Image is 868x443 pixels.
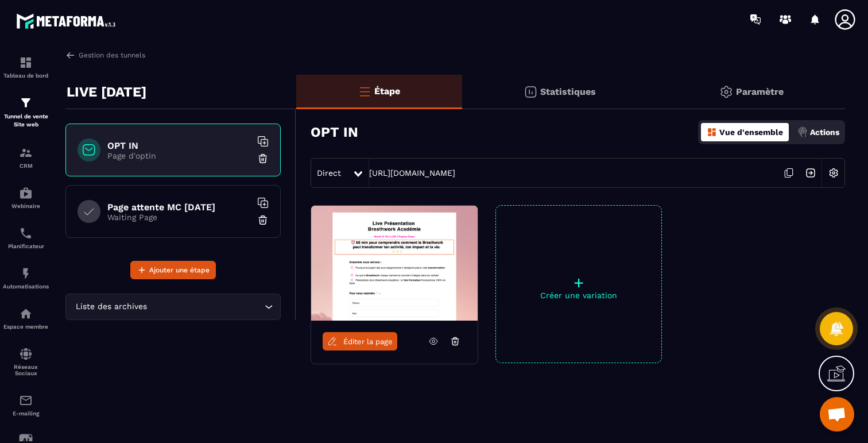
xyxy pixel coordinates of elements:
h3: OPT IN [311,124,358,140]
a: automationsautomationsEspace membre [3,298,49,338]
div: Ouvrir le chat [820,397,854,432]
span: Direct [317,168,341,178]
p: Tableau de bord [3,72,49,79]
img: actions.d6e523a2.png [797,127,808,137]
a: Éditer la page [323,332,397,350]
p: LIVE [DATE] [67,80,146,103]
p: Webinaire [3,203,49,209]
img: trash [257,153,269,164]
img: email [19,394,33,407]
p: Statistiques [540,86,596,97]
a: formationformationCRM [3,137,49,178]
p: Tunnel de vente Site web [3,113,49,129]
h6: Page attente MC [DATE] [107,202,251,213]
img: automations [19,267,33,280]
h6: OPT IN [107,140,251,151]
p: Paramètre [736,86,784,97]
a: [URL][DOMAIN_NAME] [369,168,455,178]
div: Search for option [65,294,281,320]
img: setting-gr.5f69749f.svg [719,85,733,99]
img: bars-o.4a397970.svg [358,84,371,98]
img: trash [257,214,269,226]
p: Étape [374,86,400,97]
img: dashboard-orange.40269519.svg [707,127,717,137]
p: Waiting Page [107,213,251,222]
span: Ajouter une étape [149,264,210,276]
img: arrow [65,50,76,60]
img: social-network [19,347,33,361]
a: automationsautomationsAutomatisations [3,258,49,298]
p: + [496,275,661,291]
span: Éditer la page [343,337,393,346]
img: formation [19,96,33,110]
img: formation [19,56,33,70]
a: formationformationTunnel de vente Site web [3,87,49,137]
img: formation [19,146,33,160]
p: Créer une variation [496,291,661,300]
span: Liste des archives [73,301,149,313]
a: social-networksocial-networkRéseaux Sociaux [3,338,49,385]
img: scheduler [19,226,33,240]
img: logo [16,10,119,32]
p: Espace membre [3,323,49,330]
img: automations [19,186,33,200]
p: E-mailing [3,410,49,417]
p: Vue d'ensemble [719,128,783,137]
img: setting-w.858f3a88.svg [823,162,844,184]
img: stats.20deebd0.svg [524,85,537,99]
img: arrow-next.bcc2205e.svg [800,162,821,184]
a: automationsautomationsWebinaire [3,178,49,218]
input: Search for option [149,301,262,313]
p: CRM [3,163,49,169]
img: automations [19,307,33,321]
p: Actions [810,128,839,137]
a: emailemailE-mailing [3,385,49,425]
p: Automatisations [3,283,49,290]
p: Planificateur [3,243,49,249]
a: schedulerschedulerPlanificateur [3,218,49,258]
p: Page d'optin [107,151,251,160]
a: formationformationTableau de bord [3,47,49,87]
button: Ajouter une étape [130,261,216,279]
p: Réseaux Sociaux [3,364,49,376]
img: image [311,206,478,321]
a: Gestion des tunnels [65,50,145,60]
